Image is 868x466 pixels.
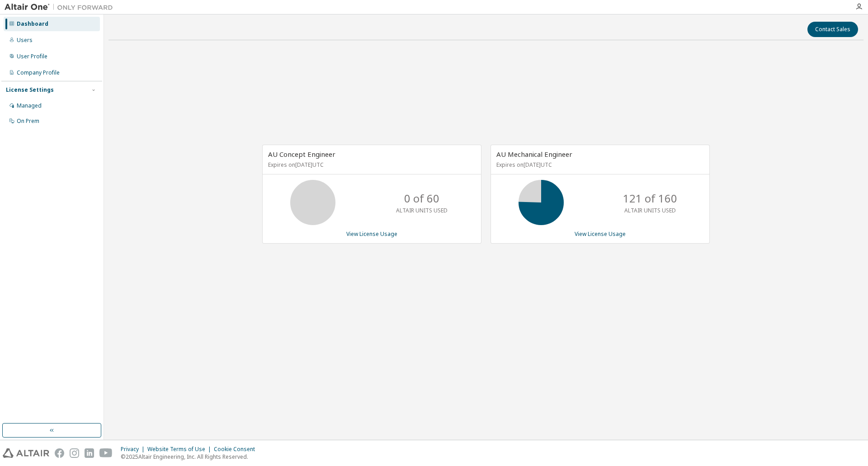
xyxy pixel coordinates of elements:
[496,161,702,169] p: Expires on [DATE] UTC
[3,448,49,458] img: altair_logo.svg
[575,230,626,238] a: View License Usage
[268,161,473,169] p: Expires on [DATE] UTC
[17,118,39,125] div: On Prem
[17,37,33,44] div: Users
[85,448,94,458] img: linkedin.svg
[99,448,113,458] img: youtube.svg
[624,207,676,214] p: ALTAIR UNITS USED
[17,69,60,76] div: Company Profile
[6,86,54,94] div: License Settings
[147,446,214,453] div: Website Terms of Use
[496,150,572,159] span: AU Mechanical Engineer
[807,22,858,37] button: Contact Sales
[623,191,677,206] p: 121 of 160
[70,448,79,458] img: instagram.svg
[17,20,48,28] div: Dashboard
[55,448,64,458] img: facebook.svg
[17,102,42,109] div: Managed
[121,446,147,453] div: Privacy
[17,53,47,60] div: User Profile
[346,230,397,238] a: View License Usage
[214,446,260,453] div: Cookie Consent
[268,150,335,159] span: AU Concept Engineer
[121,453,260,461] p: © 2025 Altair Engineering, Inc. All Rights Reserved.
[5,3,118,12] img: Altair One
[396,207,448,214] p: ALTAIR UNITS USED
[404,191,439,206] p: 0 of 60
